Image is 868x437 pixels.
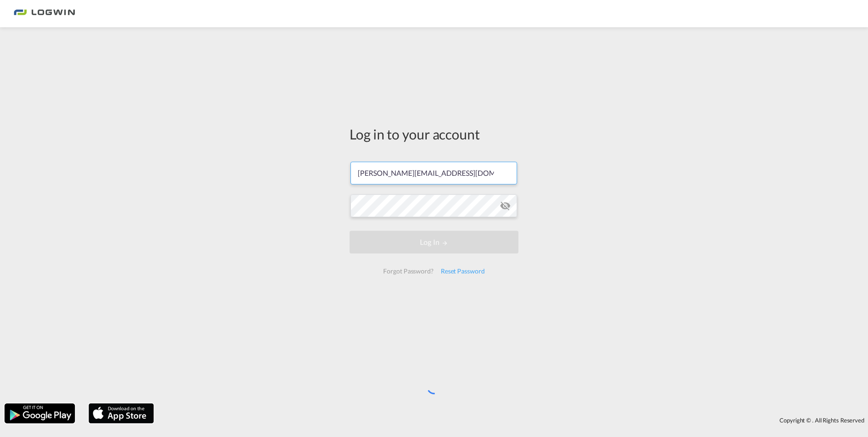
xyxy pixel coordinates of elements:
[14,4,75,24] img: 2761ae10d95411efa20a1f5e0282d2d7.png
[158,412,868,428] div: Copyright © . All Rights Reserved
[88,402,155,424] img: apple.png
[500,200,511,211] md-icon: icon-eye-off
[350,124,518,144] div: Log in to your account
[350,231,518,253] button: LOGIN
[4,402,76,424] img: google.png
[380,263,437,279] div: Forgot Password?
[350,162,517,184] input: Enter email/phone number
[437,263,488,279] div: Reset Password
